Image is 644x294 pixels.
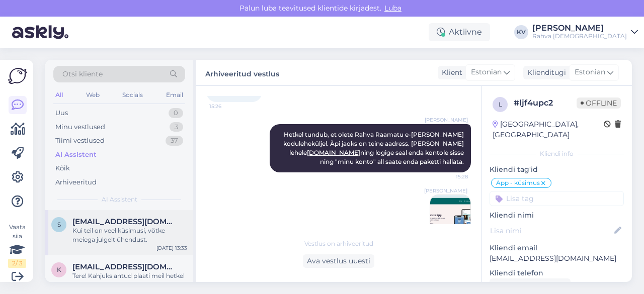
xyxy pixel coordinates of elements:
p: [EMAIL_ADDRESS][DOMAIN_NAME] [490,253,624,264]
div: Arhiveeritud [55,177,97,187]
a: [PERSON_NAME]Rahva [DEMOGRAPHIC_DATA] [532,24,638,40]
span: Otsi kliente [62,69,103,79]
div: 0 [169,108,183,118]
div: Tere! Kahjuks antud plaati meil hetkel võimalik tellida ei ole. Saate toote juures tellida teavit... [72,271,187,289]
input: Lisa nimi [490,225,612,236]
span: Hetkel tundub, et olete Rahva Raamatu e-[PERSON_NAME] koduleheküljel. Äpi jaoks on teine aadress.... [283,131,465,165]
img: Askly Logo [8,68,27,84]
div: # ljf4upc2 [514,97,577,109]
div: Email [164,88,185,102]
div: Minu vestlused [55,122,105,132]
div: Tiimi vestlused [55,136,105,146]
label: Arhiveeritud vestlus [205,66,279,79]
span: kellykuld55@gmail.com [72,262,177,271]
input: Lisa tag [490,191,624,206]
span: Offline [577,97,621,109]
span: Estonian [575,67,605,78]
div: AI Assistent [55,150,97,160]
span: [PERSON_NAME] [425,116,468,124]
div: Klient [438,67,462,78]
div: Aktiivne [429,23,490,41]
span: Luba [381,4,405,13]
a: [DOMAIN_NAME] [307,149,360,156]
p: Kliendi email [490,243,624,253]
p: Kliendi telefon [490,268,624,278]
div: Kliendi info [490,149,624,158]
p: Kliendi nimi [490,210,624,221]
span: Vestlus on arhiveeritud [304,239,373,248]
span: Estonian [471,67,502,78]
div: 3 [170,122,183,132]
span: 15:26 [209,103,247,110]
span: s [57,221,61,228]
img: Attachment [430,195,470,235]
div: [DATE] 13:33 [156,244,187,252]
span: Äpp - küsimus [496,180,540,186]
div: KV [514,25,528,39]
div: Klienditugi [523,67,566,78]
span: subitidze@gmail.com [72,217,177,226]
span: l [499,101,502,108]
span: 15:28 [430,173,468,180]
div: Küsi telefoninumbrit [490,278,571,292]
div: Socials [120,88,145,102]
div: All [53,88,65,102]
div: Vaata siia [8,223,26,268]
div: Web [84,88,102,102]
div: 37 [166,136,183,146]
div: Ava vestlus uuesti [303,254,374,268]
span: AI Assistent [102,195,137,204]
div: Kõik [55,163,70,173]
div: 2 / 3 [8,259,26,268]
span: [PERSON_NAME] [424,187,467,194]
span: k [57,266,61,273]
div: Rahva [DEMOGRAPHIC_DATA] [532,32,627,40]
div: [GEOGRAPHIC_DATA], [GEOGRAPHIC_DATA] [493,119,604,140]
div: [PERSON_NAME] [532,24,627,32]
div: Kui teil on veel küsimusi, võtke meiega julgelt ühendust. [72,226,187,244]
p: Kliendi tag'id [490,164,624,175]
div: Uus [55,108,68,118]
